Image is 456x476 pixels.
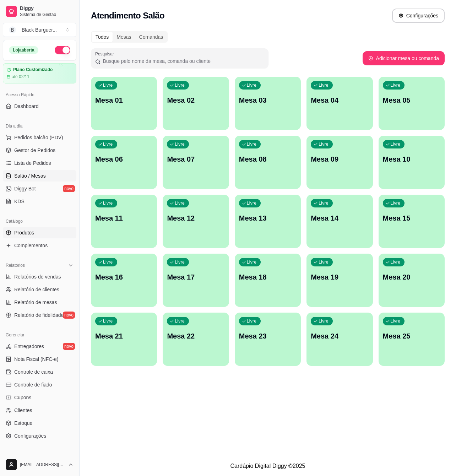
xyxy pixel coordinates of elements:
[3,366,76,378] a: Controle de caixa
[239,95,297,105] p: Mesa 03
[113,32,135,42] div: Mesas
[9,46,38,54] div: Loja aberta
[14,312,64,319] span: Relatório de fidelidade
[379,77,445,130] button: LivreMesa 05
[175,318,185,324] p: Livre
[306,254,373,307] button: LivreMesa 19
[383,331,440,341] p: Mesa 25
[3,379,76,390] a: Controle de fiado
[311,154,368,164] p: Mesa 09
[391,200,401,206] p: Livre
[235,77,301,130] button: LivreMesa 03
[247,141,257,147] p: Livre
[363,51,445,65] button: Adicionar mesa ou comanda
[3,309,76,321] a: Relatório de fidelidadenovo
[391,82,401,88] p: Livre
[247,259,257,265] p: Livre
[3,240,76,251] a: Complementos
[3,120,76,132] div: Dia a dia
[12,74,29,80] article: até 02/11
[319,259,329,265] p: Livre
[14,286,59,293] span: Relatório de clientes
[3,353,76,365] a: Nota Fiscal (NFC-e)
[163,77,229,130] button: LivreMesa 02
[91,254,157,307] button: LivreMesa 16
[391,141,401,147] p: Livre
[14,356,58,363] span: Nota Fiscal (NFC-e)
[391,259,401,265] p: Livre
[311,272,368,282] p: Mesa 19
[13,67,53,72] article: Plano Customizado
[14,198,25,205] span: KDS
[103,141,113,147] p: Livre
[91,10,164,21] h2: Atendimento Salão
[14,299,57,306] span: Relatório de mesas
[247,318,257,324] p: Livre
[379,195,445,248] button: LivreMesa 15
[103,318,113,324] p: Livre
[379,254,445,307] button: LivreMesa 20
[92,32,113,42] div: Todos
[167,95,224,105] p: Mesa 02
[306,136,373,189] button: LivreMesa 09
[239,154,297,164] p: Mesa 08
[175,82,185,88] p: Livre
[247,82,257,88] p: Livre
[14,159,51,167] span: Lista de Pedidos
[163,254,229,307] button: LivreMesa 17
[95,213,153,223] p: Mesa 11
[55,46,70,54] button: Alterar Status
[235,313,301,366] button: LivreMesa 23
[175,200,185,206] p: Livre
[14,381,52,388] span: Controle de fiado
[3,101,76,112] a: Dashboard
[319,200,329,206] p: Livre
[3,341,76,352] a: Entregadoresnovo
[14,273,61,280] span: Relatórios de vendas
[3,405,76,416] a: Clientes
[91,313,157,366] button: LivreMesa 21
[103,200,113,206] p: Livre
[311,213,368,223] p: Mesa 14
[239,272,297,282] p: Mesa 18
[383,154,440,164] p: Mesa 10
[163,136,229,189] button: LivreMesa 07
[3,417,76,429] a: Estoque
[3,183,76,194] a: Diggy Botnovo
[3,227,76,238] a: Produtos
[3,216,76,227] div: Catálogo
[379,136,445,189] button: LivreMesa 10
[311,331,368,341] p: Mesa 24
[20,462,65,467] span: [EMAIL_ADDRESS][DOMAIN_NAME]
[167,213,224,223] p: Mesa 12
[239,331,297,341] p: Mesa 23
[175,259,185,265] p: Livre
[247,200,257,206] p: Livre
[91,77,157,130] button: LivreMesa 01
[383,213,440,223] p: Mesa 15
[319,318,329,324] p: Livre
[163,195,229,248] button: LivreMesa 12
[95,331,153,341] p: Mesa 21
[392,9,445,23] button: Configurações
[319,141,329,147] p: Livre
[239,213,297,223] p: Mesa 13
[383,95,440,105] p: Mesa 05
[135,32,167,42] div: Comandas
[14,420,32,427] span: Estoque
[14,394,31,401] span: Cupons
[3,63,76,83] a: Plano Customizadoaté 02/11
[14,229,34,236] span: Produtos
[3,3,76,20] a: DiggySistema de Gestão
[319,82,329,88] p: Livre
[3,284,76,295] a: Relatório de clientes
[3,450,76,461] div: Diggy
[103,82,113,88] p: Livre
[95,272,153,282] p: Mesa 16
[383,272,440,282] p: Mesa 20
[3,271,76,282] a: Relatórios de vendas
[235,195,301,248] button: LivreMesa 13
[167,331,224,341] p: Mesa 22
[379,313,445,366] button: LivreMesa 25
[3,297,76,308] a: Relatório de mesas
